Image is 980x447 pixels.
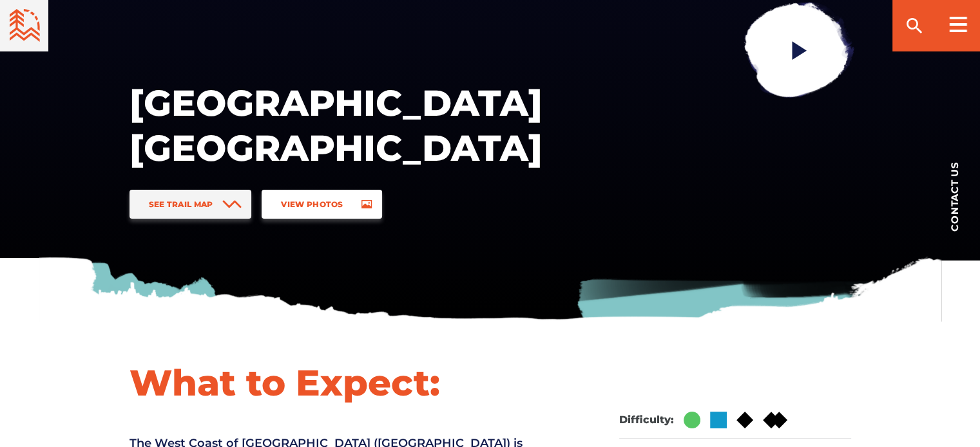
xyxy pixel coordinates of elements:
[149,199,213,209] span: See Trail Map
[130,80,542,170] h1: [GEOGRAPHIC_DATA]’s [GEOGRAPHIC_DATA]
[904,15,925,36] ion-icon: search
[710,412,727,428] img: Blue Square
[684,412,700,428] img: Green Circle
[281,199,343,209] span: View Photos
[787,39,811,62] ion-icon: play
[262,190,381,219] a: View Photos
[763,412,787,428] img: Double Black DIamond
[928,141,980,251] a: Contact us
[130,360,548,405] h1: What to Expect:
[619,414,674,427] dt: Difficulty:
[130,190,252,219] a: See Trail Map
[950,161,959,232] span: Contact us
[736,412,753,428] img: Black Diamond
